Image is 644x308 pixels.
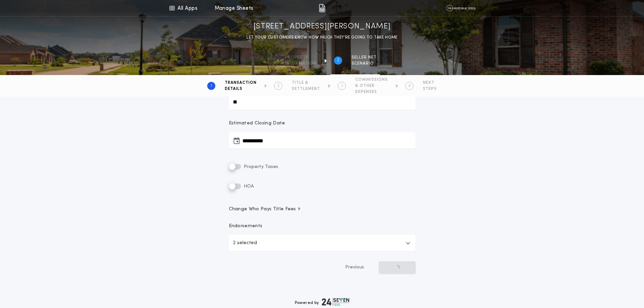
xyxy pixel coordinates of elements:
span: STEPS [423,86,437,92]
p: 2 selected [233,239,257,247]
span: & OTHER [355,83,388,89]
span: SCENARIO [352,61,377,66]
span: EXPENSES [355,89,388,95]
span: SETTLEMENT [292,86,320,92]
input: Existing Loan Payoff [229,94,415,110]
h2: 2 [337,58,339,63]
span: information [285,61,316,66]
span: NEXT [423,80,437,86]
span: COMMISSIONS [355,77,388,82]
span: Property [285,55,316,60]
h2: 1 [211,83,212,89]
button: 2 selected [229,235,415,251]
h2: 3 [341,83,343,89]
span: SELLER NET [352,55,377,60]
p: Estimated Closing Date [229,120,415,127]
img: img [319,4,325,12]
span: Property Taxes [242,164,278,169]
img: logo [322,298,350,306]
img: vs-icon [446,5,475,11]
span: TRANSACTION [225,80,257,86]
button: Change Who Pays Title Fees [229,206,415,213]
span: HOA [242,184,254,189]
button: Previous [332,261,378,274]
p: Endorsements [229,223,415,230]
h2: 2 [277,83,280,89]
span: DETAILS [225,86,257,92]
p: LET YOUR CUSTOMERS KNOW HOW MUCH THEY’RE GOING TO TAKE HOME [246,34,398,41]
h2: 4 [408,83,411,89]
span: Change Who Pays Title Fees [229,206,302,213]
div: Powered by [295,298,350,306]
span: TITLE & [292,80,320,86]
h1: [STREET_ADDRESS][PERSON_NAME] [254,21,391,32]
